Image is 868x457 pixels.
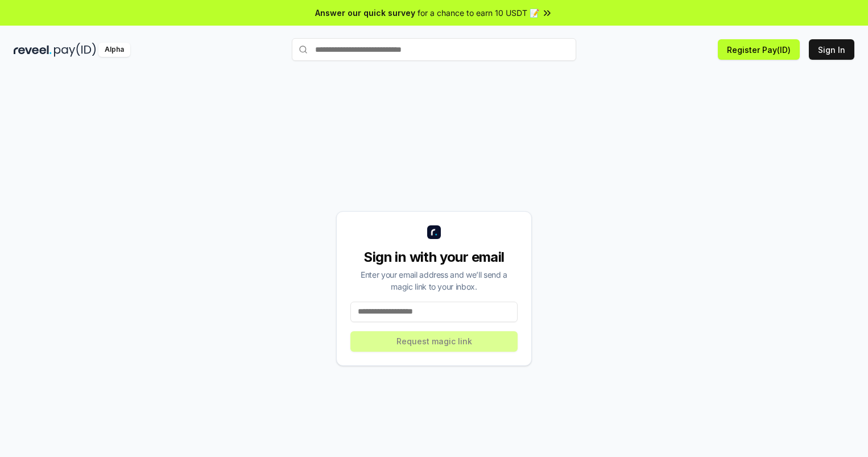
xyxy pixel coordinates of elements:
span: Answer our quick survey [315,7,415,19]
img: pay_id [54,43,96,57]
div: Sign in with your email [350,248,518,266]
div: Enter your email address and we’ll send a magic link to your inbox. [350,269,518,293]
span: for a chance to earn 10 USDT 📝 [418,7,539,19]
img: reveel_dark [14,43,52,57]
div: Alpha [98,43,130,57]
button: Sign In [809,39,854,60]
img: logo_small [427,225,441,239]
button: Register Pay(ID) [718,39,800,60]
